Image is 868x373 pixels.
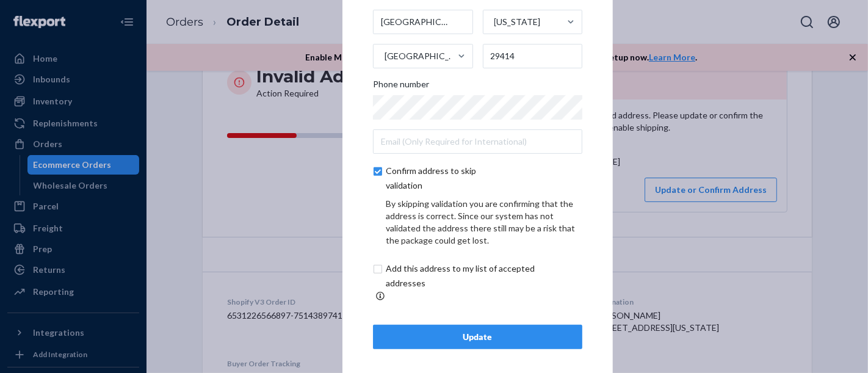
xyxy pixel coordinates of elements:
button: Update [373,325,582,349]
div: [GEOGRAPHIC_DATA] [385,50,457,62]
input: [GEOGRAPHIC_DATA] [383,44,385,68]
input: ZIP Code [483,44,583,68]
input: Email (Only Required for International) [373,129,582,154]
input: [US_STATE] [493,10,494,34]
div: [US_STATE] [494,16,541,28]
div: By skipping validation you are confirming that the address is correct. Since our system has not v... [386,198,582,247]
span: Phone number [373,78,429,95]
input: City [373,10,473,34]
div: Update [383,331,572,343]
